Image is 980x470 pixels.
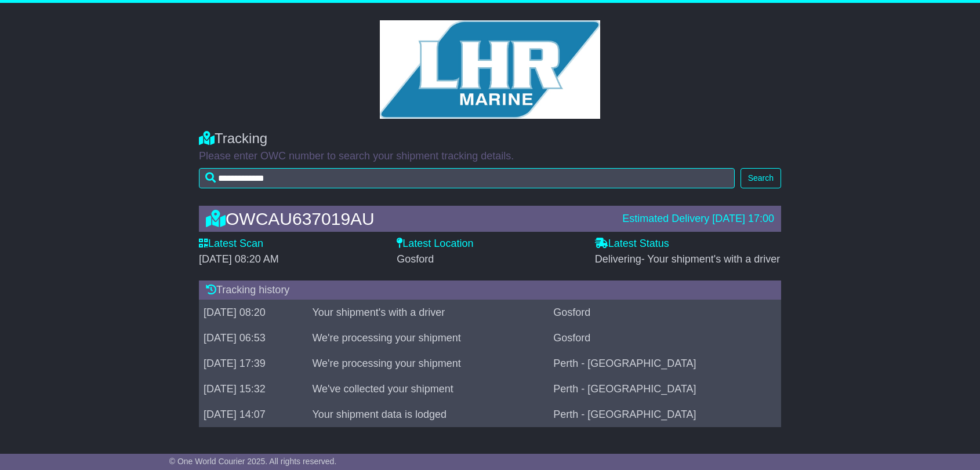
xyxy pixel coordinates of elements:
td: Your shipment's with a driver [307,300,549,326]
span: Gosford [397,253,434,265]
label: Latest Status [595,238,669,250]
td: Perth - [GEOGRAPHIC_DATA] [549,377,781,402]
label: Latest Scan [199,238,263,250]
td: Perth - [GEOGRAPHIC_DATA] [549,351,781,377]
span: [DATE] 08:20 AM [199,253,279,265]
span: - Your shipment's with a driver [641,253,781,265]
td: We've collected your shipment [307,377,549,402]
td: Gosford [549,326,781,351]
td: [DATE] 06:53 [199,326,307,351]
td: We're processing your shipment [307,326,549,351]
label: Latest Location [397,238,473,250]
td: [DATE] 08:20 [199,300,307,326]
div: Tracking [199,130,781,147]
div: OWCAU637019AU [200,209,616,228]
img: GetCustomerLogo [380,20,600,119]
td: [DATE] 17:39 [199,351,307,377]
td: [DATE] 15:32 [199,377,307,402]
span: © One World Courier 2025. All rights reserved. [169,457,337,466]
div: Tracking history [199,280,781,300]
td: Your shipment data is lodged [307,402,549,428]
p: Please enter OWC number to search your shipment tracking details. [199,150,781,163]
button: Search [741,168,781,188]
td: We're processing your shipment [307,351,549,377]
span: Delivering [595,253,781,265]
td: Gosford [549,300,781,326]
div: Estimated Delivery [DATE] 17:00 [622,213,774,225]
td: [DATE] 14:07 [199,402,307,428]
td: Perth - [GEOGRAPHIC_DATA] [549,402,781,428]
